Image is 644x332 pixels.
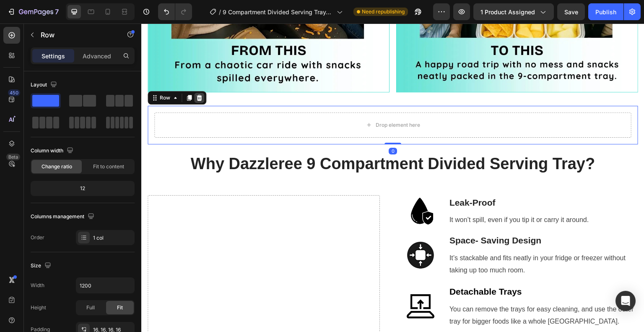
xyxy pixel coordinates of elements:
[234,98,279,105] div: Drop element here
[31,260,53,272] div: Size
[83,52,111,60] p: Advanced
[31,234,44,241] div: Order
[265,173,294,202] img: Alt Image
[557,3,585,20] button: Save
[8,89,20,96] div: 450
[223,8,333,16] span: 9 Compartment Divided Serving Tray_ [DATE]
[308,263,381,273] strong: Detachable Trays
[86,304,95,311] span: Full
[42,163,72,170] span: Change ratio
[93,234,132,242] div: 1 col
[42,52,65,60] p: Settings
[308,229,496,253] p: It’s stackable and fits neatly in your fridge or freezer without taking up too much room.
[219,8,221,16] span: /
[3,3,62,20] button: 7
[6,129,497,152] h2: Why Dazzleree 9 Compartment Divided Serving Tray?
[362,8,405,16] span: Need republishing
[31,145,75,157] div: Column width
[564,8,578,16] span: Save
[480,8,535,16] span: 1 product assigned
[31,282,44,289] div: Width
[76,278,134,293] input: Auto
[141,24,644,332] iframe: Design area
[31,304,46,311] div: Height
[473,3,554,20] button: 1 product assigned
[158,3,192,20] div: Undo/Redo
[265,217,294,246] img: Alt Image
[308,280,496,304] p: You can remove the trays for easy cleaning, and use the outer tray for bigger foods like a whole ...
[588,3,623,20] button: Publish
[41,30,112,40] p: Row
[31,79,59,91] div: Layout
[265,268,294,298] img: Alt Image
[247,124,256,131] div: 0
[117,304,123,311] span: Fit
[105,307,150,314] div: Drop element here
[308,173,448,186] p: Leak-Proof
[32,183,133,194] div: 12
[308,210,496,224] p: Space- Saving Design
[6,154,20,160] div: Beta
[615,291,636,311] div: Open Intercom Messenger
[31,211,96,222] div: Columns management
[17,71,31,78] div: Row
[308,193,448,200] span: It won’t spill, even if you tip it or carry it around.
[595,8,616,16] div: Publish
[55,7,59,17] p: 7
[93,163,124,170] span: Fit to content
